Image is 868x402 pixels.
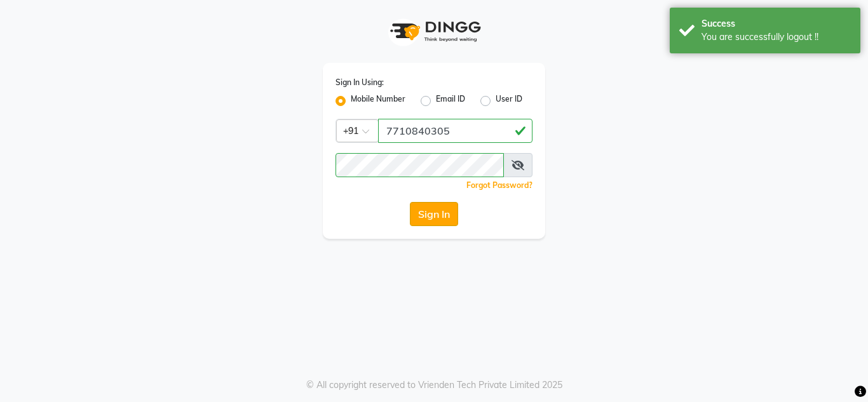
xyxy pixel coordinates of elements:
input: Username [336,153,504,177]
label: Sign In Using: [336,77,384,88]
div: You are successfully logout !! [702,30,851,44]
div: Success [702,17,851,30]
label: User ID [496,93,522,109]
input: Username [378,119,532,143]
label: Mobile Number [351,93,405,109]
a: Forgot Password? [466,180,532,190]
img: logo1.svg [383,13,485,50]
button: Sign In [410,202,458,226]
label: Email ID [436,93,465,109]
